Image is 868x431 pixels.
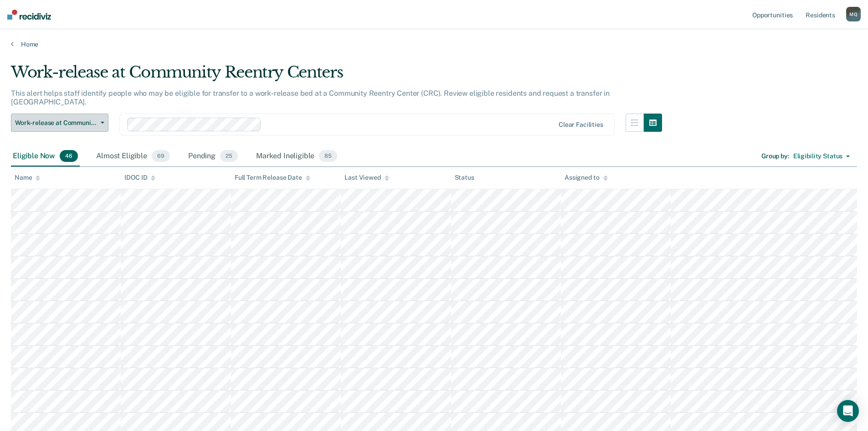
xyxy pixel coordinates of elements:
div: Work-release at Community Reentry Centers [11,63,662,89]
span: 25 [220,150,238,162]
div: IDOC ID [124,174,155,182]
div: Status [455,174,474,182]
div: Pending25 [186,146,240,166]
div: M Q [846,7,861,21]
button: Work-release at Community Reentry Centers [11,114,108,132]
div: Group by : [761,152,789,160]
button: MQ [846,7,861,21]
div: Almost Eligible69 [94,146,172,166]
img: Recidiviz [7,10,51,20]
div: Clear facilities [559,121,603,129]
div: Open Intercom Messenger [837,400,859,422]
div: Last Viewed [344,174,389,182]
div: Full Term Release Date [235,174,310,182]
div: Assigned to [565,174,607,182]
span: 46 [60,150,78,162]
button: Eligibility Status [789,149,854,164]
div: Marked Ineligible85 [254,146,339,166]
span: Work-release at Community Reentry Centers [15,119,97,127]
div: Eligibility Status [793,152,842,160]
div: Eligible Now46 [11,146,80,166]
span: 69 [152,150,170,162]
a: Home [11,40,857,48]
div: Name [15,174,40,182]
p: This alert helps staff identify people who may be eligible for transfer to a work-release bed at ... [11,89,610,106]
span: 85 [319,150,337,162]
